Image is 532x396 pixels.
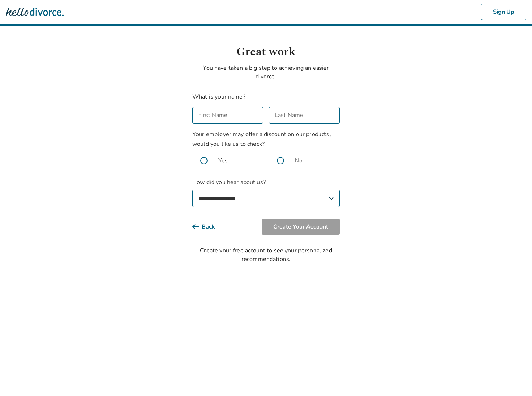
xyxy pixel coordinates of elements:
[192,93,245,101] label: What is your name?
[192,246,340,264] div: Create your free account to see your personalized recommendations.
[496,361,532,396] iframe: Chat Widget
[262,219,340,235] button: Create Your Account
[6,5,64,19] img: Hello Divorce Logo
[192,190,340,207] select: How did you hear about us?
[192,178,340,207] label: How did you hear about us?
[192,43,340,61] h1: Great work
[192,219,227,235] button: Back
[295,156,302,165] span: No
[218,156,228,165] span: Yes
[192,64,340,81] p: You have taken a big step to achieving an easier divorce.
[192,130,331,148] span: Your employer may offer a discount on our products, would you like us to check?
[481,4,526,20] button: Sign Up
